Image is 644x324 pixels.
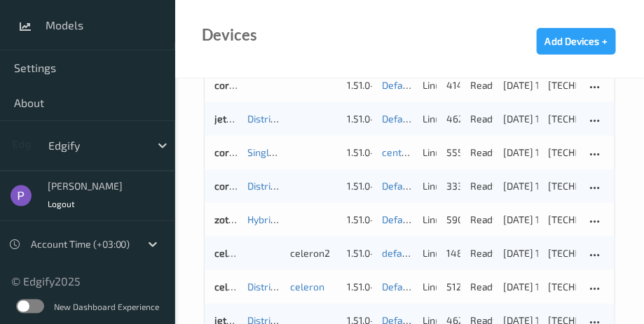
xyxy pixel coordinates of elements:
[470,78,493,92] p: ready
[247,146,342,158] a: Single-device Cluster
[423,179,437,193] p: linux
[548,146,576,160] div: [TECHNICAL_ID]
[290,246,337,260] div: celeron2
[423,112,437,126] p: linux
[446,213,460,227] div: 59018
[423,146,437,160] p: linux
[548,112,576,126] div: [TECHNICAL_ID]
[548,280,576,294] div: [TECHNICAL_ID]
[470,146,493,160] p: ready
[214,213,295,225] a: zotac-zbox3060-1
[347,179,373,193] div: 1.51.0-alpha.15
[382,213,458,225] a: Default model 1.x
[347,246,373,260] div: 1.51.0-alpha.15
[503,179,538,193] div: [DATE] 16:56:11
[247,180,366,192] a: Distributed_Cluster_Corei3
[347,78,373,92] div: 1.51.0-alpha.15
[548,246,576,260] div: [TECHNICAL_ID]
[503,246,538,260] div: [DATE] 16:56:11
[247,213,313,225] a: Hybrid_Cluster
[446,112,460,126] div: 4620
[446,246,460,260] div: 14854
[347,146,373,160] div: 1.51.0-alpha.15
[214,146,257,158] a: corei3-14
[470,112,493,126] p: ready
[503,146,538,160] div: [DATE] 16:56:11
[470,179,493,193] p: ready
[503,213,538,227] div: [DATE] 16:56:10
[548,179,576,193] div: [TECHNICAL_ID]
[382,113,458,125] a: Default model 1.x
[548,213,576,227] div: [TECHNICAL_ID]
[382,180,458,192] a: Default model 1.x
[470,246,493,260] p: ready
[548,78,576,92] div: [TECHNICAL_ID]
[537,28,616,55] button: Add Devices +
[247,281,372,293] a: Distributed_Cluster_Celeron
[423,280,437,294] p: linux
[382,281,458,293] a: Default model 1.x
[382,247,467,259] a: default 1711622154
[446,146,460,160] div: 5557
[503,280,538,294] div: [DATE] 16:56:11
[503,112,538,126] div: [DATE] 16:56:11
[290,281,324,293] a: celeron
[423,213,437,227] p: linux
[503,78,538,92] div: [DATE] 16:56:11
[423,78,437,92] p: linux
[214,281,259,293] a: celeron-2
[446,78,460,92] div: 4142
[446,280,460,294] div: 5121
[423,246,437,260] p: linux
[347,213,373,227] div: 1.51.0-alpha.15
[214,113,280,125] a: jetson-nano-4
[382,79,458,91] a: Default model 1.x
[446,179,460,193] div: 3330
[347,280,373,294] div: 1.51.0-alpha.15
[470,280,493,294] p: ready
[202,28,257,42] div: Devices
[214,180,252,192] a: corei3-3
[214,247,262,259] a: celeron-17
[347,112,373,126] div: 1.51.0-alpha.15
[247,113,390,125] a: Distributed_Cluster_JetsonNano
[470,213,493,227] p: ready
[214,79,252,91] a: corei3-2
